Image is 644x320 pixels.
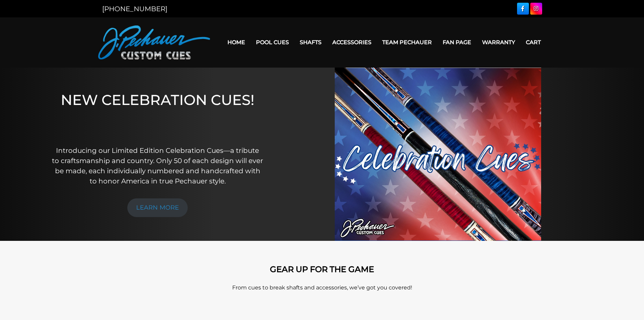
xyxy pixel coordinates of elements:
[327,34,377,51] a: Accessories
[102,5,167,13] a: [PHONE_NUMBER]
[129,284,516,292] p: From cues to break shafts and accessories, we’ve got you covered!
[127,198,188,217] a: LEARN MORE
[251,34,294,51] a: Pool Cues
[377,34,437,51] a: Team Pechauer
[520,34,546,51] a: Cart
[52,145,263,186] p: Introducing our Limited Edition Celebration Cues—a tribute to craftsmanship and country. Only 50 ...
[222,34,251,51] a: Home
[294,34,327,51] a: Shafts
[98,25,210,59] img: Pechauer Custom Cues
[437,34,477,51] a: Fan Page
[52,91,263,136] h1: NEW CELEBRATION CUES!
[270,264,374,274] strong: GEAR UP FOR THE GAME
[477,34,520,51] a: Warranty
